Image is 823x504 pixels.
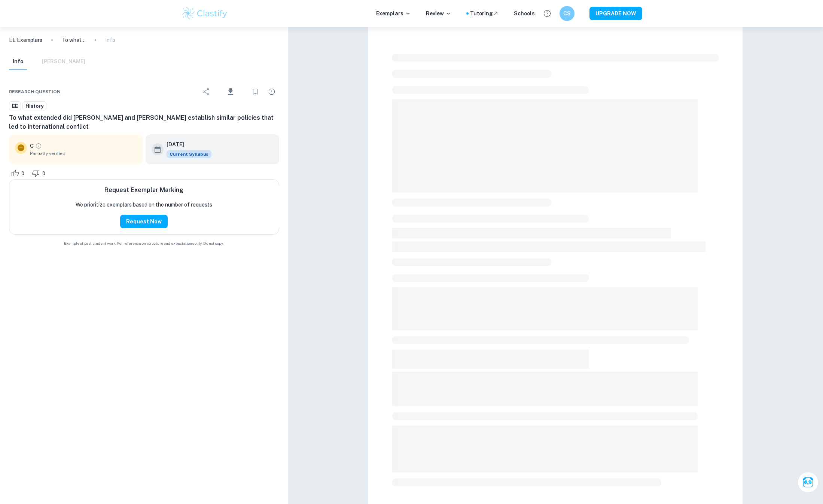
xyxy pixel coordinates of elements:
[167,140,205,149] h6: [DATE]
[9,54,27,70] button: Info
[563,9,571,18] h6: CS
[514,9,535,18] a: Schools
[9,101,21,111] a: EE
[215,82,246,101] div: Download
[560,6,574,21] button: CS
[35,143,42,149] a: Grade partially verified
[248,84,263,99] div: Bookmark
[62,36,86,44] p: To what extended did [PERSON_NAME] and [PERSON_NAME] establish similar policies that led to inter...
[9,88,61,95] span: Research question
[9,167,28,179] div: Like
[264,84,279,99] div: Report issue
[9,113,279,131] h6: To what extended did [PERSON_NAME] and [PERSON_NAME] establish similar policies that led to inter...
[376,9,411,18] p: Exemplars
[38,170,49,177] span: 0
[181,6,229,21] img: Clastify logo
[589,7,642,20] button: UPGRADE NOW
[167,150,211,158] div: This exemplar is based on the current syllabus. Feel free to refer to it for inspiration/ideas wh...
[22,101,46,111] a: History
[426,9,451,18] p: Review
[9,103,21,110] span: EE
[9,36,42,44] a: EE Exemplars
[30,150,137,157] span: Partially verified
[167,150,211,158] span: Current Syllabus
[120,215,168,228] button: Request Now
[199,84,214,99] div: Share
[104,186,183,195] h6: Request Exemplar Marking
[9,241,279,246] span: Example of past student work. For reference on structure and expectations only. Do not copy.
[76,201,212,209] p: We prioritize exemplars based on the number of requests
[105,36,115,44] p: Info
[17,170,28,177] span: 0
[30,142,34,150] p: C
[470,9,499,18] a: Tutoring
[541,7,554,20] button: Help and Feedback
[23,103,46,110] span: History
[798,472,819,493] button: Ask Clai
[30,167,49,179] div: Dislike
